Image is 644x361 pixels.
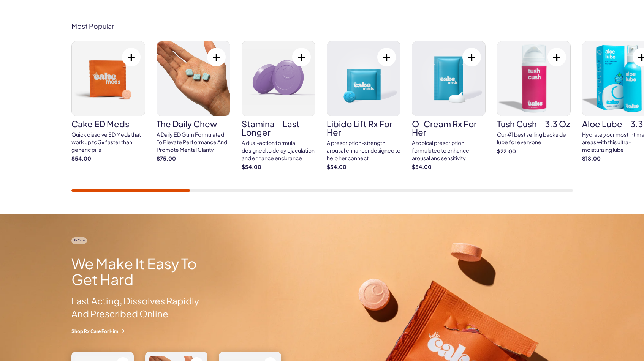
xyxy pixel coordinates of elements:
img: O-Cream Rx for Her [412,41,485,116]
img: Libido Lift Rx For Her [327,41,400,116]
img: The Daily Chew [157,41,230,116]
p: Fast Acting, Dissolves Rapidly And Prescribed Online [71,295,211,320]
img: Tush Cush – 3.3 oz [497,41,570,116]
h3: Tush Cush – 3.3 oz [497,120,571,128]
span: Rx Care [71,237,87,244]
strong: $54.00 [327,163,400,171]
a: Tush Cush – 3.3 oz Tush Cush – 3.3 oz Our #1 best selling backside lube for everyone $22.00 [497,41,571,155]
div: A Daily ED Gum Formulated To Elevate Performance And Promote Mental Clarity [157,131,230,153]
div: A topical prescription formulated to enhance arousal and sensitivity [412,139,486,162]
a: Stamina – Last Longer Stamina – Last Longer A dual-action formula designed to delay ejaculation a... [242,41,315,170]
strong: $54.00 [412,163,486,171]
img: Cake ED Meds [72,41,145,116]
h3: Cake ED Meds [71,120,145,128]
div: Quick dissolve ED Meds that work up to 3x faster than generic pills [71,131,145,153]
div: A prescription-strength arousal enhancer designed to help her connect [327,139,400,162]
strong: $54.00 [71,155,145,162]
a: Cake ED Meds Cake ED Meds Quick dissolve ED Meds that work up to 3x faster than generic pills $54.00 [71,41,145,162]
h3: The Daily Chew [157,120,230,128]
strong: $54.00 [242,163,315,171]
div: A dual-action formula designed to delay ejaculation and enhance endurance [242,139,315,162]
h3: Libido Lift Rx For Her [327,120,400,136]
a: Shop Rx Care For Him [71,328,211,334]
a: O-Cream Rx for Her O-Cream Rx for Her A topical prescription formulated to enhance arousal and se... [412,41,486,170]
strong: $75.00 [157,155,230,162]
img: Stamina – Last Longer [242,41,315,116]
div: Our #1 best selling backside lube for everyone [497,131,571,146]
strong: $22.00 [497,148,571,155]
h3: Stamina – Last Longer [242,120,315,136]
a: Libido Lift Rx For Her Libido Lift Rx For Her A prescription-strength arousal enhancer designed t... [327,41,400,170]
h3: O-Cream Rx for Her [412,120,486,136]
a: The Daily Chew The Daily Chew A Daily ED Gum Formulated To Elevate Performance And Promote Mental... [157,41,230,162]
h2: We Make It Easy To Get Hard [71,255,211,287]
